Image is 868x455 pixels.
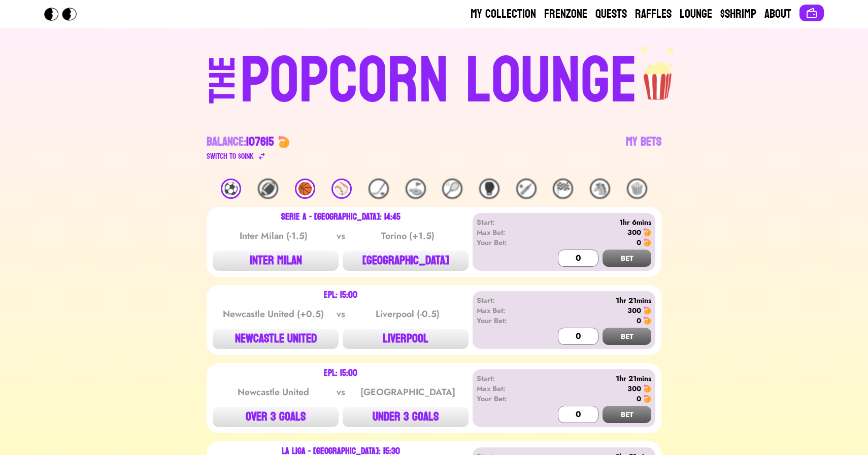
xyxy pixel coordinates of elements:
div: Liverpool (-0.5) [356,307,459,321]
div: Max Bet: [477,305,535,316]
img: Connect wallet [806,7,818,19]
a: Raffles [635,6,672,22]
button: NEWCASTLE UNITED [213,329,339,349]
a: Lounge [680,6,712,22]
a: My Bets [626,134,661,162]
button: [GEOGRAPHIC_DATA] [343,251,469,271]
div: Balance: [207,134,274,150]
button: BET [603,250,651,267]
div: Torino (+1.5) [356,229,459,243]
div: Start: [477,295,535,305]
div: ⛳️ [406,179,426,199]
div: vs [335,307,347,321]
div: 🏁 [553,179,573,199]
a: $Shrimp [720,6,756,22]
div: 1hr 6mins [535,217,651,227]
a: My Collection [471,6,536,22]
div: 0 [637,237,641,248]
img: 🍤 [643,306,651,314]
div: Switch to $ OINK [207,150,254,162]
a: Frenzone [544,6,587,22]
img: 🍤 [643,384,651,393]
div: Start: [477,373,535,383]
button: LIVERPOOL [343,329,469,349]
img: popcorn [638,45,679,101]
div: 0 [637,394,641,404]
div: [GEOGRAPHIC_DATA] [356,385,459,399]
button: BET [603,406,651,423]
a: THEPOPCORN LOUNGEpopcorn [121,45,747,114]
img: 🍤 [643,238,651,247]
span: 107615 [246,131,274,153]
div: EPL: 15:00 [324,369,357,377]
button: INTER MILAN [213,251,339,271]
div: Your Bet: [477,237,535,248]
div: 🍿 [627,179,647,199]
div: 🎾 [442,179,462,199]
div: 300 [627,305,641,316]
div: Max Bet: [477,227,535,237]
div: THE [205,56,241,124]
div: Inter Milan (-1.5) [222,229,325,243]
img: 🍤 [643,395,651,403]
button: BET [603,328,651,345]
img: 🍤 [643,317,651,325]
div: Max Bet: [477,383,535,394]
div: Your Bet: [477,394,535,404]
div: Your Bet: [477,316,535,326]
div: POPCORN LOUNGE [240,49,638,114]
img: 🍤 [643,228,651,236]
div: ⚾️ [331,179,352,199]
div: Start: [477,217,535,227]
div: EPL: 15:00 [324,291,357,299]
div: ⚽️ [221,179,241,199]
div: vs [335,385,347,399]
div: 🏒 [369,179,389,199]
a: About [764,6,791,22]
div: 1hr 21mins [535,373,651,383]
div: Newcastle United (+0.5) [222,307,325,321]
button: OVER 3 GOALS [213,407,339,427]
div: 0 [637,316,641,326]
img: Popcorn [44,8,85,21]
div: Serie A - [GEOGRAPHIC_DATA]: 14:45 [281,213,400,221]
div: 🏀 [295,179,315,199]
div: 300 [627,227,641,237]
button: UNDER 3 GOALS [343,407,469,427]
div: vs [335,229,347,243]
div: 🐴 [590,179,610,199]
img: 🍤 [278,136,290,148]
div: 🏈 [258,179,278,199]
div: Newcastle United [222,385,325,399]
div: 300 [627,383,641,394]
div: 🏏 [516,179,537,199]
div: 🥊 [479,179,499,199]
a: Quests [595,6,627,22]
div: 1hr 21mins [535,295,651,305]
